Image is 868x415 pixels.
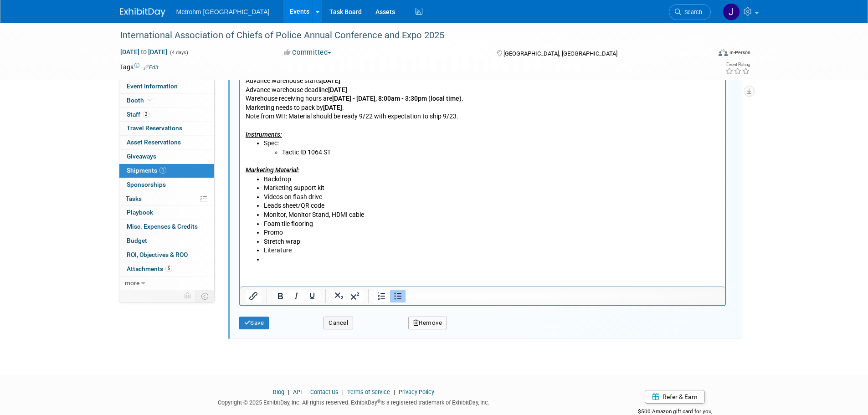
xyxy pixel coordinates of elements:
[119,192,214,206] a: Tasks
[286,389,292,395] span: |
[331,290,347,302] button: Subscript
[127,223,198,230] span: Misc. Expenses & Credits
[503,50,617,57] span: [GEOGRAPHIC_DATA], [GEOGRAPHIC_DATA]
[288,290,304,302] button: Italic
[119,248,214,262] a: ROI, Objectives & ROO
[119,277,214,290] a: more
[120,8,165,17] img: ExhibitDay
[119,136,214,149] a: Asset Reservations
[310,389,339,395] a: Contact Us
[273,389,284,395] a: Blog
[169,50,188,56] span: (4 days)
[127,97,154,104] span: Booth
[119,220,214,234] a: Misc. Expenses & Credits
[669,4,711,20] a: Search
[117,27,697,44] div: International Association of Chiefs of Police Annual Conference and Expo 2025
[729,49,750,56] div: In-Person
[681,9,702,15] span: Search
[239,317,269,329] button: Save
[324,317,353,329] button: Cancel
[195,290,214,302] td: Toggle Event Tabs
[127,237,147,244] span: Budget
[340,389,346,395] span: |
[127,111,149,118] span: Staff
[144,64,159,71] a: Edit
[127,124,182,132] span: Travel Reservations
[127,138,181,146] span: Asset Reservations
[139,48,148,56] span: to
[303,389,309,395] span: |
[293,389,302,395] a: API
[645,390,705,404] a: Refer & Earn
[657,47,751,61] div: Event Format
[119,108,214,122] a: Staff2
[725,62,750,67] div: Event Rating
[120,48,168,56] span: [DATE] [DATE]
[127,82,178,90] span: Event Information
[127,181,166,188] span: Sponsorships
[408,317,447,329] button: Remove
[240,73,725,287] iframe: Rich Text Area
[119,206,214,220] a: Playbook
[127,153,156,160] span: Giveaways
[246,290,261,302] button: Insert/edit link
[143,111,149,118] span: 2
[719,49,728,56] img: Format-Inperson.png
[119,80,214,93] a: Event Information
[723,3,740,20] img: Joanne Yam
[119,94,214,108] a: Booth
[272,290,288,302] button: Bold
[391,389,397,395] span: |
[374,290,390,302] button: Numbered list
[127,167,166,174] span: Shipments
[125,279,139,287] span: more
[119,234,214,248] a: Budget
[127,209,153,216] span: Playbook
[119,150,214,164] a: Giveaways
[119,178,214,192] a: Sponsorships
[347,290,363,302] button: Superscript
[119,122,214,135] a: Travel Reservations
[120,396,588,407] div: Copyright © 2025 ExhibitDay, Inc. All rights reserved. ExhibitDay is a registered trademark of Ex...
[148,97,153,102] i: Booth reservation complete
[127,265,172,272] span: Attachments
[347,389,390,395] a: Terms of Service
[126,195,142,202] span: Tasks
[390,290,406,302] button: Bullet list
[176,8,270,15] span: Metrohm [GEOGRAPHIC_DATA]
[377,399,380,404] sup: ®
[399,389,434,395] a: Privacy Policy
[119,262,214,276] a: Attachments5
[281,48,335,57] button: Committed
[304,290,320,302] button: Underline
[180,290,196,302] td: Personalize Event Tab Strip
[127,251,188,258] span: ROI, Objectives & ROO
[120,62,159,72] td: Tags
[119,164,214,178] a: Shipments1
[165,265,172,272] span: 5
[159,167,166,174] span: 1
